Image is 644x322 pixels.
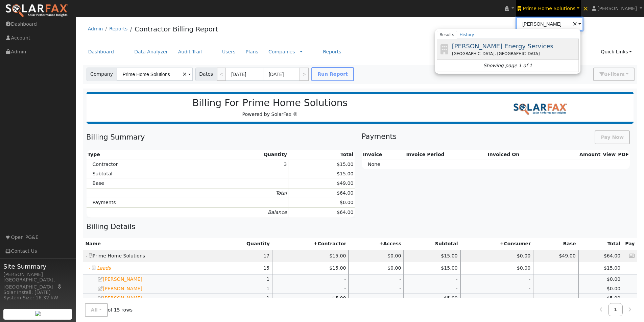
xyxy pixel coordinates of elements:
td: None [362,159,630,169]
button: Pay Now [595,130,630,144]
td: - [460,284,533,293]
td: $0.00 [288,198,355,208]
a: Admin [88,26,103,31]
div: Powered by SolarFax ® [90,97,450,118]
td: 15 [215,262,272,274]
div: [GEOGRAPHIC_DATA], [GEOGRAPHIC_DATA] [452,51,577,57]
a: Edit Company (448) [87,253,93,258]
td: - [349,274,404,284]
span: [PERSON_NAME] [103,286,142,291]
a: Users [217,46,241,58]
th: Total [288,150,355,160]
td: Payments [87,198,199,208]
td: $64.00 [288,207,355,217]
td: $64.00 [288,188,355,198]
img: retrieve [35,311,41,316]
td: $15.00 [404,262,460,274]
td: Base [87,179,199,189]
td: $0.00 [349,250,404,262]
td: $5.00 [272,293,349,303]
a: Data Analyzer [129,46,173,58]
i: Total [276,190,287,196]
i: - [86,253,87,258]
td: $5.00 [404,293,460,303]
td: $15.00 [288,159,355,169]
td: 17 [215,250,272,262]
div: Quantity [217,240,270,247]
h2: Billing For Prime Home Solutions [93,97,447,109]
a: Plans [241,46,263,58]
div: Contractor [275,240,346,247]
td: $15.00 [578,262,623,274]
td: $15.00 [272,262,349,274]
div: System Size: 16.32 kW [3,294,72,301]
span: [PERSON_NAME] Energy Services [452,43,553,50]
span: Prime Home Solutions [523,6,576,11]
th: PDF [617,150,630,160]
th: Quantity [199,150,288,160]
img: SolarFax [5,4,69,18]
td: - [460,293,533,303]
a: Contractor Billing Report [135,25,218,33]
div: Solar Install: [DATE] [3,289,72,296]
td: $49.00 [288,179,355,189]
button: Run Report [311,67,354,81]
a: < [217,68,226,81]
h4: Payments [361,132,396,143]
button: 0Filters [593,68,635,81]
span: Company [87,68,117,81]
td: Subtotal [87,169,199,178]
a: Edit User [93,295,103,301]
h4: Billing Details [87,222,136,231]
td: $5.00 [578,293,623,303]
a: Reports [318,46,346,58]
h4: Billing Summary [86,133,359,141]
td: $64.00 [578,250,623,262]
th: Type [87,150,199,160]
div: Subtotal [406,240,458,247]
td: $0.00 [460,250,533,262]
div: Total [581,240,620,247]
span: Dates [195,68,217,81]
a: 1 [608,303,623,316]
td: $15.00 [272,250,349,262]
div: Access [351,240,401,247]
th: Amount [555,150,601,160]
td: 3 [199,159,288,169]
a: History [457,31,477,39]
a: Companies [268,49,295,54]
th: Invoice Period [405,150,486,160]
td: - [272,274,349,284]
td: $0.00 [349,262,404,274]
div: Pay [625,240,635,247]
span: × [572,20,577,27]
span: × [583,4,589,13]
td: 1 [215,284,272,293]
th: Invoice [362,150,405,160]
span: [PERSON_NAME] [103,276,142,282]
a: Edit User [93,276,103,282]
div: Name [86,240,213,247]
td: 1 [215,293,272,303]
i: Showing page 1 of 1 [483,62,532,69]
a: Results [437,31,457,39]
td: $0.00 [578,284,623,293]
td: $49.00 [533,250,578,262]
button: All [85,303,108,317]
div: Base [535,240,576,247]
span: of 15 rows [85,303,133,317]
td: Contractor [87,159,199,169]
span: [PERSON_NAME] [103,295,142,301]
th: View [602,150,617,160]
a: Reports [109,26,127,31]
td: - [404,274,460,284]
td: $15.00 [404,250,460,262]
a: Map [57,284,63,290]
span: All [91,307,98,313]
img: SolarFax [513,100,567,115]
span: Site Summary [3,262,72,271]
i: Leads [97,265,111,271]
td: Prime Home Solutions [83,250,215,262]
th: Invoiced On [486,150,555,160]
td: - [349,293,404,303]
